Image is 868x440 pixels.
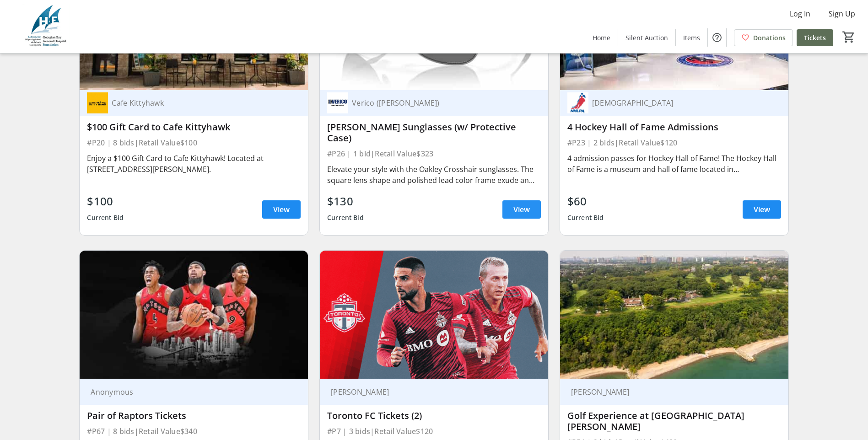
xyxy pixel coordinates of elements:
span: Donations [753,33,786,43]
div: 4 admission passes for Hockey Hall of Fame! The Hockey Hall of Fame is a museum and hall of fame ... [567,153,781,175]
div: Current Bid [327,209,364,226]
img: Georgian Bay General Hospital Foundation's Logo [5,4,87,49]
div: Current Bid [87,209,124,226]
div: Golf Experience at [GEOGRAPHIC_DATA][PERSON_NAME] [567,410,781,432]
div: #P20 | 8 bids | Retail Value $100 [87,136,301,149]
div: Cafe Kittyhawk [108,98,290,107]
a: View [502,200,541,219]
span: Log In [790,8,810,19]
a: Items [676,29,707,46]
span: Sign Up [829,8,855,19]
span: View [273,204,290,215]
div: Current Bid [567,209,604,226]
a: View [743,200,781,219]
div: Elevate your style with the Oakley Crosshair sunglasses. The square lens shape and polished lead ... [327,164,541,186]
a: Donations [734,29,793,46]
span: Home [593,33,610,43]
img: Golf Experience at Toronto Hunt Club [560,251,788,379]
span: Items [683,33,700,43]
button: Help [708,28,726,47]
div: Anonymous [87,387,290,397]
div: [PERSON_NAME] [567,387,770,397]
div: #P26 | 1 bid | Retail Value $323 [327,147,541,160]
img: Cafe Kittyhawk [87,92,108,113]
img: Toronto FC Tickets (2) [320,251,548,379]
div: [PERSON_NAME] Sunglasses (w/ Protective Case) [327,122,541,144]
button: Cart [841,29,857,45]
div: #P67 | 8 bids | Retail Value $340 [87,425,301,438]
a: Home [585,29,618,46]
div: #P23 | 2 bids | Retail Value $120 [567,136,781,149]
div: $100 [87,193,124,209]
a: Silent Auction [618,29,675,46]
div: [DEMOGRAPHIC_DATA] [588,98,770,107]
a: View [262,200,301,219]
div: [PERSON_NAME] [327,387,530,397]
span: View [754,204,770,215]
img: Verico (Martin Marshall) [327,92,348,113]
div: $130 [327,193,364,209]
div: $100 Gift Card to Cafe Kittyhawk [87,122,301,133]
img: Pair of Raptors Tickets [80,251,308,379]
span: View [513,204,530,215]
div: Verico ([PERSON_NAME]) [348,98,530,107]
div: Toronto FC Tickets (2) [327,410,541,421]
div: Enjoy a $100 Gift Card to Cafe Kittyhawk! Located at [STREET_ADDRESS][PERSON_NAME]. [87,153,301,175]
div: 4 Hockey Hall of Fame Admissions [567,122,781,133]
span: Tickets [804,33,826,43]
button: Sign Up [821,6,863,21]
div: $60 [567,193,604,209]
span: Silent Auction [625,33,668,43]
div: Pair of Raptors Tickets [87,410,301,421]
button: Log In [782,6,818,21]
img: National Hockey League Players Association [567,92,588,113]
div: #P7 | 3 bids | Retail Value $120 [327,425,541,438]
a: Tickets [797,29,833,46]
